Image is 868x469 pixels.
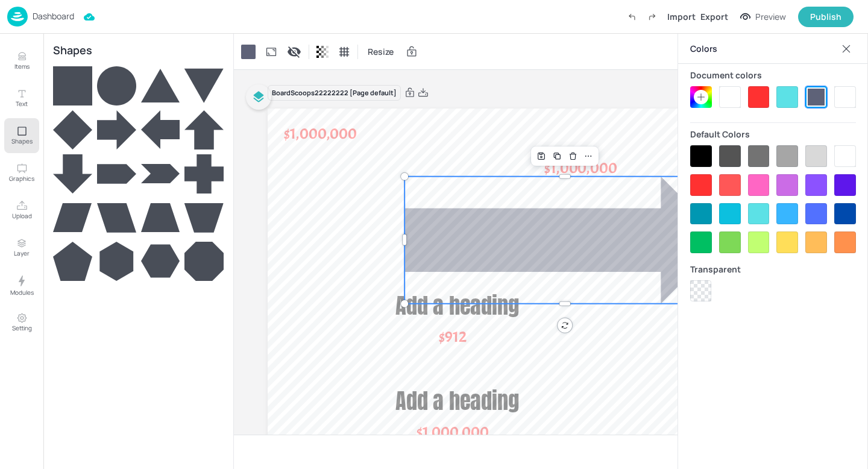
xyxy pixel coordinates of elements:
div: Board Scoops22222222 [Page default] [268,85,401,101]
p: Graphics [9,174,34,183]
label: Redo (Ctrl + Y) [642,7,662,27]
span: Resize [365,45,396,58]
div: Default Colors [690,123,856,145]
span: Add a heading [395,289,520,322]
div: Delete [565,148,580,164]
button: Text [4,81,39,116]
span: $1,000,000 [417,422,489,442]
p: Dashboard [33,12,74,20]
p: Modules [10,288,34,297]
span: $1,000,000 [284,124,356,143]
div: Publish [810,10,841,24]
p: Shapes [11,137,33,145]
img: logo-86c26b7e.jpg [7,7,28,27]
div: Transparent [690,258,856,280]
div: Duplicate [549,148,565,164]
p: Items [14,62,30,71]
div: Save Layout [533,148,549,164]
span: Add a heading [395,384,520,417]
p: Layer [14,249,30,257]
label: Undo (Ctrl + Z) [621,7,642,27]
p: Setting [12,324,32,332]
button: Graphics [4,156,39,190]
button: Modules [4,268,39,303]
button: Layer [4,230,39,265]
p: Upload [12,212,32,220]
button: Preview [733,8,793,26]
button: Items [4,43,39,78]
div: Preview [755,10,786,24]
button: Setting [4,305,39,340]
span: $1,000,000 [544,158,617,178]
div: Import [667,10,696,23]
span: $912 [439,327,467,347]
div: Display condition [285,42,304,61]
button: Publish [798,7,854,27]
div: Document colors [690,64,856,86]
button: Upload [4,193,39,228]
div: Export [700,10,728,23]
div: Shapes [53,46,92,54]
p: Colors [690,34,837,63]
button: Shapes [4,118,39,153]
p: Text [16,99,28,108]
